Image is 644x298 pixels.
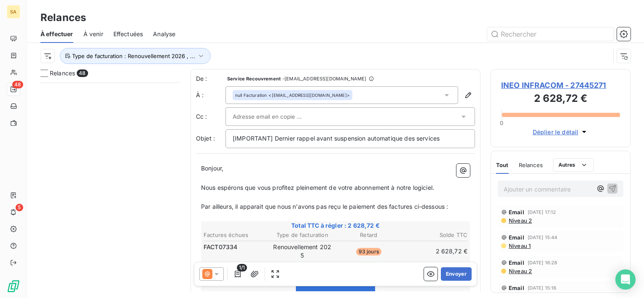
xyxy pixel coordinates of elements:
[196,74,225,83] span: De :
[336,231,402,239] th: Retard
[528,260,558,265] span: [DATE] 16:28
[201,184,434,191] span: Nous espérons que vous profitez pleinement de votre abonnement à notre logiciel.
[500,120,503,126] span: 0
[402,242,468,260] td: 2 628,72 €
[441,267,472,281] button: Envoyer
[487,27,614,41] input: Rechercher
[203,231,269,239] th: Factures échues
[196,91,225,99] label: À :
[496,162,509,168] span: Tout
[508,242,531,249] span: Niveau 1
[519,162,543,168] span: Relances
[282,76,366,81] span: - [EMAIL_ADDRESS][DOMAIN_NAME]
[508,268,532,274] span: Niveau 2
[202,221,469,230] span: Total TTC à régler : 2 628,72 €
[60,48,211,64] button: Type de facturation : Renouvellement 2026 , ...
[615,269,636,290] div: Open Intercom Messenger
[508,217,532,224] span: Niveau 2
[528,285,557,290] span: [DATE] 15:16
[12,81,23,88] span: 48
[528,235,558,240] span: [DATE] 15:44
[235,92,267,98] span: null Facturation
[196,112,225,121] label: Cc :
[201,203,448,210] span: Par ailleurs, il apparait que nous n'avons pas reçu le paiement des factures ci-dessous :
[530,127,591,137] button: Déplier le détail
[509,234,524,241] span: Email
[509,259,524,266] span: Email
[204,243,237,251] span: FACT07334
[83,30,103,38] span: À venir
[528,210,556,215] span: [DATE] 17:12
[501,80,620,91] span: INEO INFRACOM - 27445271
[233,110,323,123] input: Adresse email en copie ...
[509,209,524,216] span: Email
[237,264,247,271] span: 1/1
[196,135,215,142] span: Objet :
[270,231,335,239] th: Type de facturation
[153,30,175,38] span: Analyse
[509,285,524,291] span: Email
[402,231,468,239] th: Solde TTC
[233,135,440,142] span: [IMPORTANT] Dernier rappel avant suspension automatique des services
[50,69,75,77] span: Relances
[201,165,223,172] span: Bonjour,
[7,82,20,96] a: 48
[40,10,86,25] h3: Relances
[72,53,195,59] span: Type de facturation : Renouvellement 2026 , ...
[7,5,20,19] div: SA
[113,30,143,38] span: Effectuées
[16,204,23,211] span: 5
[227,76,281,81] span: Service Recouvrement
[533,128,579,136] span: Déplier le détail
[553,158,594,172] button: Autres
[77,69,88,77] span: 48
[270,242,335,260] td: Renouvellement 2025
[235,92,350,98] div: <[EMAIL_ADDRESS][DOMAIN_NAME]>
[40,82,180,298] div: grid
[356,248,381,255] span: 93 jours
[501,91,620,108] h3: 2 628,72 €
[40,30,73,38] span: À effectuer
[7,279,20,293] img: Logo LeanPay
